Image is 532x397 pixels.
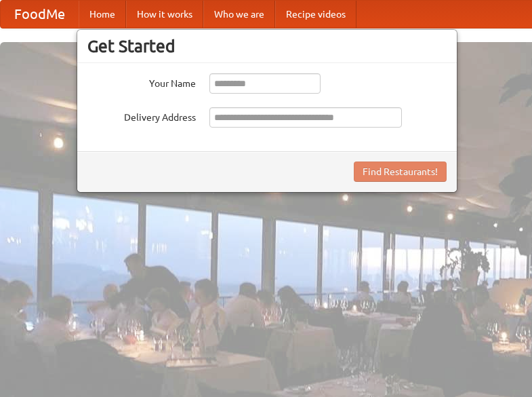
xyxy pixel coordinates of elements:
[203,1,275,28] a: Who we are
[275,1,356,28] a: Recipe videos
[1,1,79,28] a: FoodMe
[87,73,196,90] label: Your Name
[79,1,126,28] a: Home
[87,36,447,56] h3: Get Started
[126,1,203,28] a: How it works
[354,162,447,182] button: Find Restaurants!
[87,107,196,124] label: Delivery Address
